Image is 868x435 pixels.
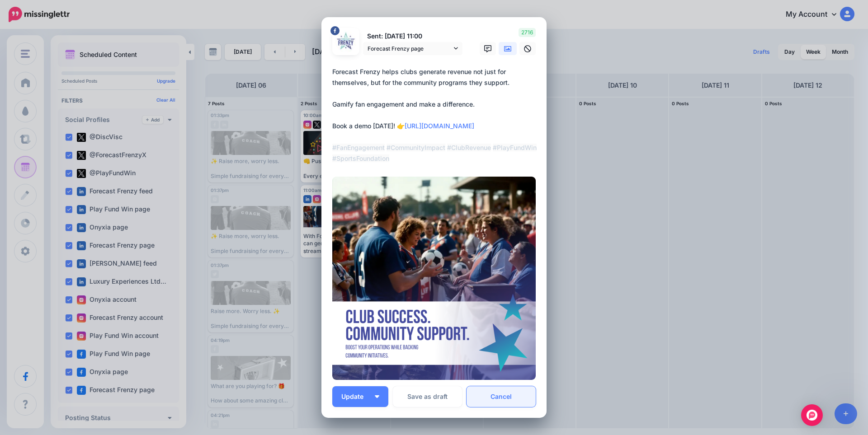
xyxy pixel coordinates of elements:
[363,31,462,42] p: Sent: [DATE] 11:00
[332,66,540,164] div: Forecast Frenzy helps clubs generate revenue not just for themselves, but for the community progr...
[393,386,462,407] button: Save as draft
[368,44,452,53] span: Forecast Frenzy page
[332,386,388,407] button: Update
[363,42,462,55] a: Forecast Frenzy page
[519,28,536,37] span: 2716
[341,393,370,400] span: Update
[801,404,823,426] div: Open Intercom Messenger
[335,31,357,52] img: 525039179_122101221554960856_7334157055770098921_n-bsa155113.jpg
[332,177,536,380] img: 0DHYRTD34TL7LCNP107SCCM489EWJY2F.png
[375,395,379,398] img: arrow-down-white.png
[467,386,536,407] a: Cancel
